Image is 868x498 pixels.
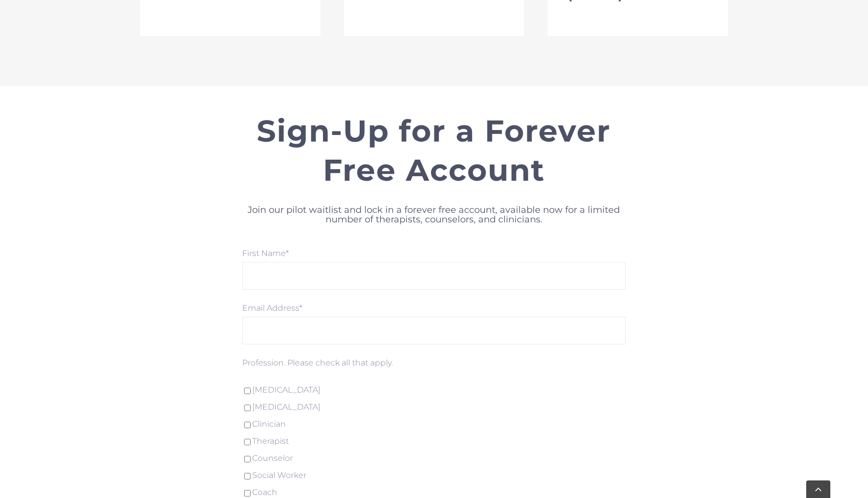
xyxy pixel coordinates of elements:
div: [MEDICAL_DATA] [242,399,626,416]
div: [MEDICAL_DATA] [242,382,626,399]
div: Social Worker [242,467,626,484]
div: Clinician [242,416,626,433]
label: Profession. Please check all that apply. [242,358,393,367]
label: First Name* [242,248,289,258]
div: Counselor [242,450,626,467]
p: Join our pilot waitlist and lock in a forever free account, available now for a limited number of... [242,205,626,225]
label: Email Address* [242,303,302,313]
div: Therapist [242,433,626,450]
h2: Sign-Up for a Forever Free Account [242,111,626,190]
